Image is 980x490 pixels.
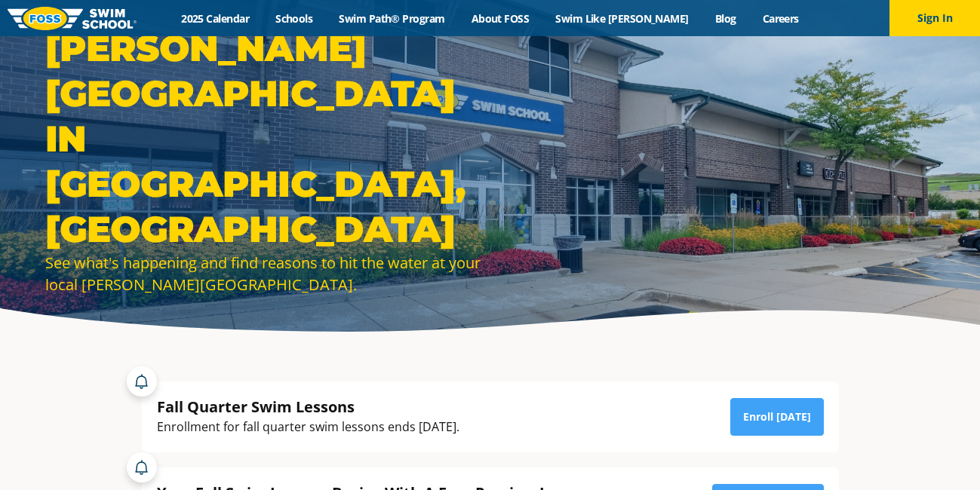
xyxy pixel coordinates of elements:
a: Blog [702,11,749,26]
img: FOSS Swim School Logo [8,7,137,30]
a: About FOSS [458,11,542,26]
a: Enroll [DATE] [730,398,824,436]
a: Swim Like [PERSON_NAME] [542,11,702,26]
a: Schools [263,11,326,26]
a: 2025 Calendar [168,11,263,26]
a: Swim Path® Program [326,11,458,26]
div: Enrollment for fall quarter swim lessons ends [DATE]. [157,417,459,437]
div: Fall Quarter Swim Lessons [157,397,459,417]
div: See what's happening and find reasons to hit the water at your local [PERSON_NAME][GEOGRAPHIC_DATA]. [45,252,483,296]
a: Careers [749,11,812,26]
h1: [PERSON_NAME][GEOGRAPHIC_DATA] in [GEOGRAPHIC_DATA], [GEOGRAPHIC_DATA] [45,26,483,252]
